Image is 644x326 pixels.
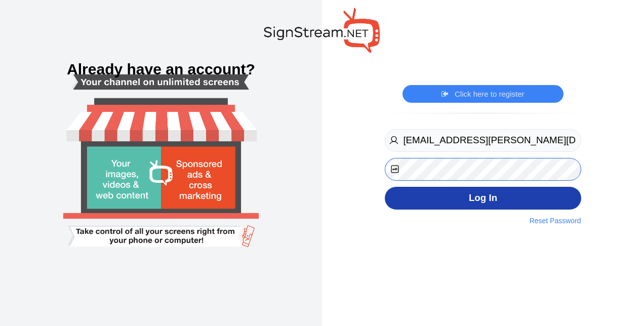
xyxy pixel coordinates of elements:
[385,187,581,210] button: Log In
[264,8,380,53] img: SignStream.NET
[530,216,581,226] a: Reset Password
[441,89,524,99] a: Click here to register
[385,129,581,152] input: Username
[10,62,312,77] h3: Already have an account?
[470,217,644,326] iframe: Chat Widget
[41,29,282,298] img: Smart tv login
